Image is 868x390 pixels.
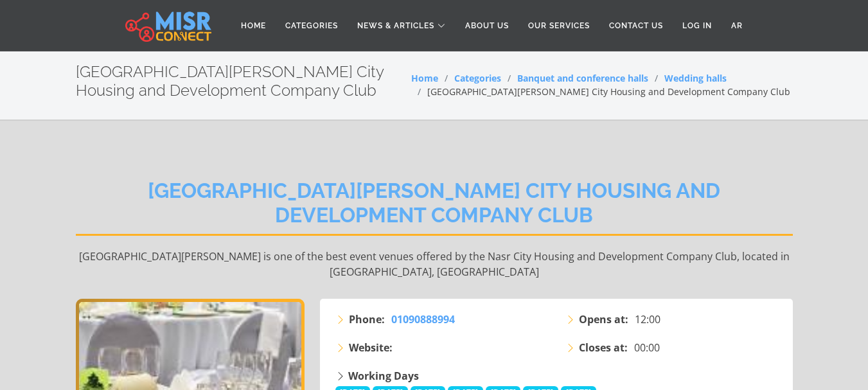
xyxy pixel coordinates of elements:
[76,63,412,100] h2: [GEOGRAPHIC_DATA][PERSON_NAME] City Housing and Development Company Club
[348,13,456,38] a: News & Articles
[518,13,599,38] a: Our Services
[391,312,455,326] span: 01090888994
[722,13,752,38] a: AR
[673,13,722,38] a: Log in
[276,13,348,38] a: Categories
[391,312,455,327] a: 01090888994
[664,72,727,84] a: Wedding halls
[517,72,648,84] a: Banquet and conference halls
[411,72,438,84] a: Home
[579,312,628,327] strong: Opens at:
[349,340,393,355] strong: Website:
[231,13,276,38] a: Home
[635,312,660,327] span: 12:00
[634,340,660,355] span: 00:00
[579,340,628,355] strong: Closes at:
[125,10,211,42] img: main.misr_connect
[456,13,518,38] a: About Us
[599,13,673,38] a: Contact Us
[76,249,793,279] p: [GEOGRAPHIC_DATA][PERSON_NAME] is one of the best event venues offered by the Nasr City Housing a...
[411,85,790,98] li: [GEOGRAPHIC_DATA][PERSON_NAME] City Housing and Development Company Club
[348,369,419,383] strong: Working Days
[454,72,501,84] a: Categories
[349,312,385,327] strong: Phone:
[76,179,793,236] h2: [GEOGRAPHIC_DATA][PERSON_NAME] City Housing and Development Company Club
[357,20,434,31] span: News & Articles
